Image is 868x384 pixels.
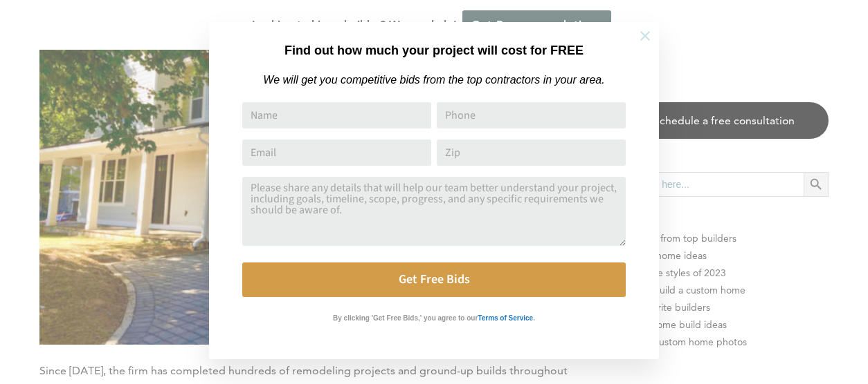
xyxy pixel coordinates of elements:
[242,262,626,297] button: Get Free Bids
[263,74,604,86] em: We will get you competitive bids from the top contractors in your area.
[333,314,478,322] strong: By clicking 'Get Free Bids,' you agree to our
[242,140,431,166] input: Email Address
[621,12,669,60] button: Close
[437,140,626,166] input: Zip
[242,177,626,246] textarea: Comment or Message
[478,311,533,323] a: Terms of Service
[478,314,533,322] strong: Terms of Service
[284,44,584,57] strong: Find out how much your project will cost for FREE
[242,102,431,128] input: Name
[437,102,626,128] input: Phone
[533,314,535,322] strong: .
